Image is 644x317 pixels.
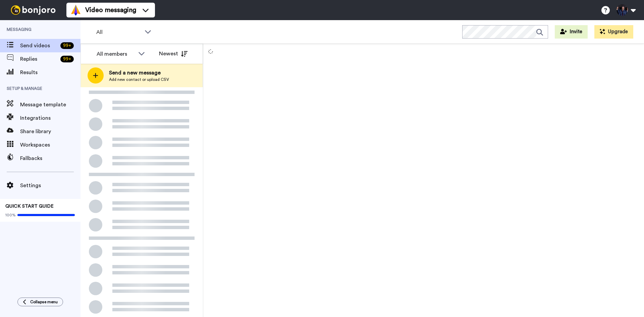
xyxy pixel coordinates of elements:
button: Upgrade [594,25,633,39]
span: Collapse menu [30,299,58,305]
span: Send a new message [109,69,169,77]
div: 99 + [60,42,74,49]
span: Results [20,68,80,76]
div: All members [97,50,135,58]
span: Workspaces [20,141,80,149]
button: Invite [555,25,588,39]
span: Share library [20,127,80,136]
div: 99 + [60,56,74,62]
span: Settings [20,181,80,190]
span: Integrations [20,114,80,122]
button: Collapse menu [17,298,63,306]
span: Add new contact or upload CSV [109,77,169,82]
span: All [96,28,141,36]
span: Replies [20,55,58,63]
span: Message template [20,101,80,109]
button: Newest [154,47,193,60]
img: vm-color.svg [70,5,81,15]
span: QUICK START GUIDE [5,204,54,209]
img: bj-logo-header-white.svg [8,5,58,15]
span: Fallbacks [20,154,80,162]
span: Send videos [20,42,58,50]
span: 100% [5,212,16,218]
span: Video messaging [85,5,136,15]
